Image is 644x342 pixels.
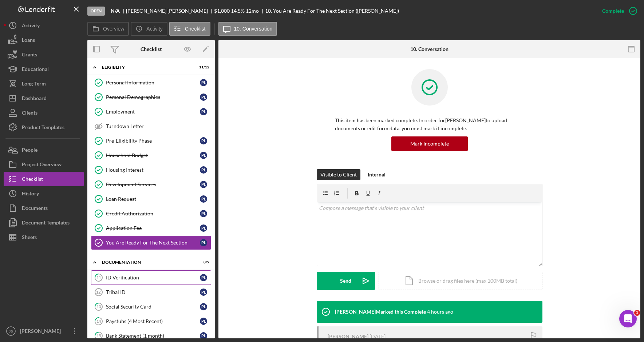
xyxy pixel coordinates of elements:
div: P L [200,94,207,101]
button: Long-Term [4,76,84,91]
label: 10. Conversation [234,26,273,32]
button: Visible to Client [317,169,360,180]
div: P L [200,210,207,217]
div: Social Security Card [106,304,200,310]
button: 10. Conversation [218,22,277,36]
button: Activity [4,18,84,33]
button: Loans [4,33,84,47]
button: People [4,143,84,157]
a: Housing InterestPL [91,163,211,177]
div: P L [200,79,207,86]
button: JB[PERSON_NAME] [4,324,84,338]
button: Grants [4,47,84,62]
div: [PERSON_NAME] [PERSON_NAME] [126,8,214,14]
div: P L [200,152,207,159]
div: P L [200,108,207,115]
div: 14.5 % [231,8,245,14]
a: Pre-Eligibility PhasePL [91,134,211,148]
div: Dashboard [22,91,47,107]
button: Checklist [4,172,84,186]
p: This item has been marked complete. In order for [PERSON_NAME] to upload documents or edit form d... [335,116,524,133]
time: 2025-10-01 07:09 [370,334,386,339]
button: Document Templates [4,215,84,230]
div: Project Overview [22,157,62,174]
div: History [22,186,39,203]
div: Checklist [141,46,162,52]
label: Overview [103,26,124,32]
div: P L [200,166,207,174]
div: Housing Interest [106,167,200,173]
div: Bank Statement (1 month) [106,333,200,339]
a: Credit AuthorizationPL [91,206,211,221]
div: Employment [106,109,200,115]
a: Application FeePL [91,221,211,235]
div: P L [200,332,207,339]
button: Complete [595,4,640,18]
div: P L [200,137,207,144]
span: 1 [634,310,640,316]
a: EmploymentPL [91,104,211,119]
div: Clients [22,106,37,122]
div: Tribal ID [106,289,200,295]
a: 12Tribal IDPL [91,285,211,299]
tspan: 15 [96,333,101,338]
button: Documents [4,201,84,215]
text: JB [9,329,13,333]
tspan: 14 [96,319,101,323]
button: Dashboard [4,91,84,106]
div: 0 / 9 [196,260,209,265]
button: Checklist [169,22,210,36]
a: Loan RequestPL [91,192,211,206]
div: Loan Request [106,196,200,202]
div: Close [128,3,141,16]
div: P L [200,289,207,296]
div: Visible to Client [320,169,357,180]
div: P L [200,303,207,310]
div: Long-Term [22,76,46,93]
button: Help [97,227,146,256]
button: Product Templates [4,120,84,135]
div: Pre-Eligibility Phase [106,138,200,144]
button: Clients [4,106,84,120]
div: Complete [602,4,624,18]
div: Product Templates [22,120,64,136]
div: Application Fee [106,225,200,231]
div: Activity [22,18,40,35]
div: Open [87,7,105,16]
div: [PERSON_NAME] [328,334,368,339]
a: Turndown Letter [91,119,211,134]
div: Send [340,272,351,290]
tspan: 11 [96,275,101,280]
div: Educational [22,62,49,78]
div: Turndown Letter [106,123,211,129]
button: Messages [48,227,97,256]
button: Internal [364,169,389,180]
div: 12 mo [246,8,259,14]
span: $1,000 [214,8,230,14]
a: Development ServicesPL [91,177,211,192]
div: ID Verification [106,275,200,281]
a: Educational [4,62,84,76]
div: P L [200,274,207,281]
div: P L [200,195,207,203]
b: N/A [111,8,120,14]
a: You Are Ready For The Next SectionPL [91,235,211,250]
button: Send us a message [33,192,112,206]
a: Personal DemographicsPL [91,90,211,104]
img: Profile image for Allison [8,52,23,67]
div: Documentation [102,260,191,265]
div: P L [200,224,207,232]
div: • [DATE] [70,33,90,40]
div: Checklist [22,172,43,188]
div: P L [200,181,207,188]
div: P L [200,239,207,246]
button: Send [317,272,375,290]
div: Documents [22,201,48,217]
